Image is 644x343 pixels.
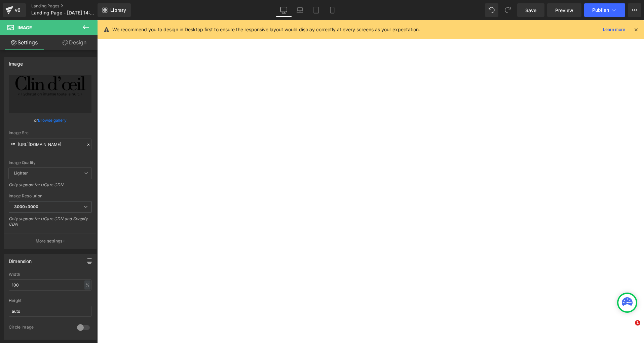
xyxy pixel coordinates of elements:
[14,204,38,209] b: 3000x3000
[17,25,32,30] span: Image
[9,255,32,264] div: Dimension
[9,216,91,231] div: Only support for UCare CDN and Shopify CDN
[9,139,91,150] input: Link
[38,114,67,126] a: Browse gallery
[9,117,91,124] div: or
[13,6,22,14] div: v6
[14,170,28,176] b: Lighter
[9,57,23,67] div: Image
[584,3,625,17] button: Publish
[98,3,131,17] a: New Library
[9,130,91,135] div: Image Src
[547,3,581,17] a: Preview
[628,3,641,17] button: More
[84,280,90,290] div: %
[3,3,26,17] a: v6
[9,279,91,291] input: auto
[31,10,96,15] span: Landing Page - [DATE] 14:09:48
[112,26,420,33] p: We recommend you to design in Desktop first to ensure the responsive layout would display correct...
[525,7,536,14] span: Save
[9,325,70,332] div: Circle Image
[276,3,292,17] a: Desktop
[600,26,628,34] a: Learn more
[36,238,63,244] p: More settings
[9,272,91,277] div: Width
[635,320,640,326] span: 1
[621,320,637,336] iframe: Intercom live chat
[555,7,573,14] span: Preview
[485,3,498,17] button: Undo
[31,3,109,9] a: Landing Pages
[4,233,96,249] button: More settings
[110,7,126,13] span: Library
[9,194,91,198] div: Image Resolution
[9,182,91,192] div: Only support for UCare CDN
[9,306,91,317] input: auto
[9,298,91,303] div: Height
[324,3,340,17] a: Mobile
[308,3,324,17] a: Tablet
[501,3,515,17] button: Redo
[592,7,609,13] span: Publish
[292,3,308,17] a: Laptop
[9,160,91,165] div: Image Quality
[50,35,99,50] a: Design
